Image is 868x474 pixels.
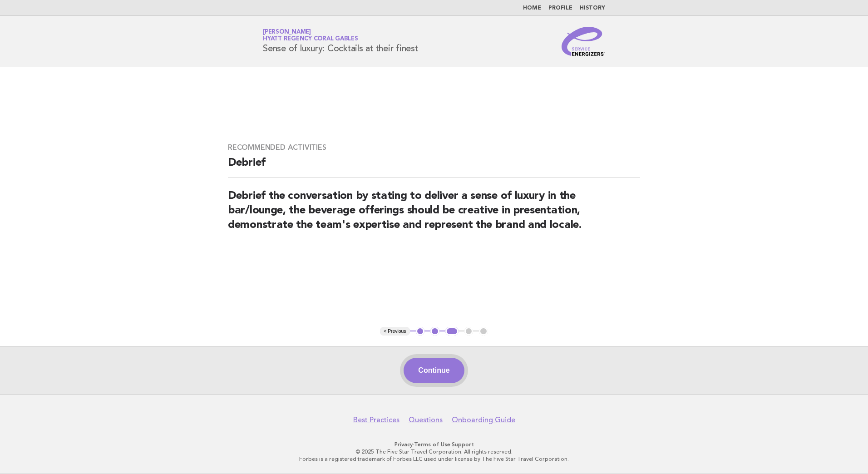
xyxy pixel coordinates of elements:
[523,5,541,11] a: Home
[430,327,439,336] button: 2
[404,358,464,383] button: Continue
[263,30,418,53] h1: Sense of luxury: Cocktails at their finest
[445,327,459,336] button: 3
[263,36,358,42] span: Hyatt Regency Coral Gables
[416,327,425,336] button: 1
[156,455,712,463] p: Forbes is a registered trademark of Forbes LLC used under license by The Five Star Travel Corpora...
[263,29,358,42] a: [PERSON_NAME]Hyatt Regency Coral Gables
[452,415,515,425] a: Onboarding Guide
[156,441,712,448] p: · ·
[548,5,572,11] a: Profile
[228,189,640,240] h2: Debrief the conversation by stating to deliver a sense of luxury in the bar/lounge, the beverage ...
[452,441,474,448] a: Support
[580,5,605,11] a: History
[562,27,605,56] img: Service Energizers
[409,415,443,425] a: Questions
[156,448,712,455] p: © 2025 The Five Star Travel Corporation. All rights reserved.
[395,441,413,448] a: Privacy
[380,327,409,336] button: < Previous
[228,143,640,152] h3: Recommended activities
[414,441,450,448] a: Terms of Use
[353,415,399,425] a: Best Practices
[228,156,640,178] h2: Debrief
